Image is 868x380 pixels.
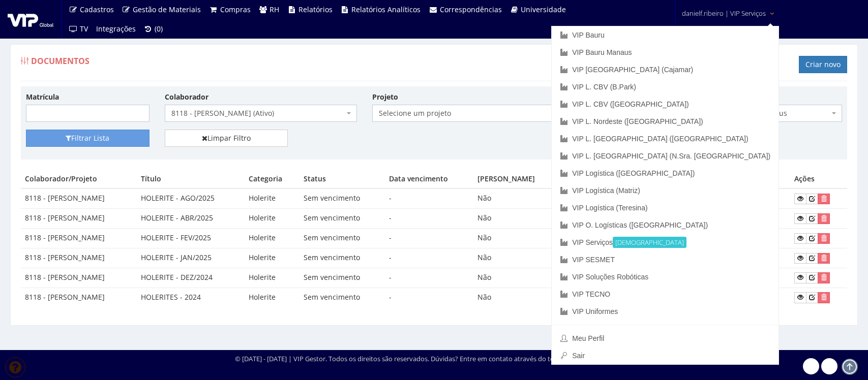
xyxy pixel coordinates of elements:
td: HOLERITE - AGO/2025 [137,188,245,208]
td: Holerite [245,229,300,248]
a: VIP Bauru Manaus [552,44,779,61]
td: Sem vencimento [300,268,384,288]
a: VIP Bauru [552,26,779,44]
td: Sem vencimento [300,209,384,229]
td: 8118 - [PERSON_NAME] [21,188,137,208]
span: Documentos [31,55,89,67]
a: Limpar Filtro [165,130,288,147]
span: Relatórios Analíticos [351,5,421,14]
span: danielf.ribeiro | VIP Serviços [682,8,766,18]
span: TV [80,24,88,34]
span: Compras [220,5,251,14]
td: Holerite [245,188,300,208]
td: Holerite [245,209,300,229]
td: Sem vencimento [300,288,384,307]
a: Criar novo [799,56,847,73]
th: Colaborador/Projeto [21,170,137,188]
label: Colaborador [165,92,208,102]
span: Cadastros [80,5,114,14]
td: HOLERITE - DEZ/2024 [137,268,245,288]
span: Selecione o status [719,105,843,122]
th: Data vencimento [385,170,473,188]
a: VIP O. Logísticas ([GEOGRAPHIC_DATA]) [552,216,779,234]
td: - [385,209,473,229]
img: logo [8,12,53,27]
th: Ações [790,170,847,188]
a: VIP Logística (Teresina) [552,199,779,216]
td: Não [473,268,560,288]
a: VIP Logística (Matriz) [552,182,779,199]
span: RH [270,5,279,14]
td: Não [473,209,560,229]
th: Título [137,170,245,188]
td: - [385,229,473,248]
small: [DEMOGRAPHIC_DATA] [613,237,686,248]
th: Categoria [245,170,300,188]
a: VIP L. CBV (B.Park) [552,78,779,96]
a: VIP L. CBV ([GEOGRAPHIC_DATA]) [552,96,779,113]
a: VIP L. [GEOGRAPHIC_DATA] ([GEOGRAPHIC_DATA]) [552,130,779,147]
td: 8118 - [PERSON_NAME] [21,209,137,229]
a: VIP SESMET [552,251,779,268]
span: 8118 - RAFAEL LEAL PELOZIN (Ativo) [165,105,357,122]
td: HOLERITES - 2024 [137,288,245,307]
span: Universidade [521,5,566,14]
label: Projeto [372,92,398,102]
td: HOLERITE - FEV/2025 [137,229,245,248]
td: - [385,288,473,307]
span: Selecione um projeto [379,108,552,118]
span: Selecione um projeto [372,105,565,122]
td: Não [473,248,560,268]
a: Sair [552,347,779,364]
td: Holerite [245,248,300,268]
td: - [385,188,473,208]
td: 8118 - [PERSON_NAME] [21,248,137,268]
td: Sem vencimento [300,229,384,248]
td: 8118 - [PERSON_NAME] [21,288,137,307]
td: Sem vencimento [300,188,384,208]
label: Matrícula [26,92,59,102]
a: TV [65,19,92,39]
a: VIP Soluções Robóticas [552,268,779,286]
span: (0) [155,24,163,34]
a: VIP TECNO [552,286,779,303]
td: 8118 - [PERSON_NAME] [21,229,137,248]
button: Filtrar Lista [26,130,149,147]
td: - [385,268,473,288]
a: VIP Uniformes [552,303,779,320]
span: Gestão de Materiais [133,5,201,14]
td: Não [473,188,560,208]
a: VIP [GEOGRAPHIC_DATA] (Cajamar) [552,61,779,78]
td: Holerite [245,268,300,288]
td: HOLERITE - JAN/2025 [137,248,245,268]
a: Meu Perfil [552,330,779,347]
td: Sem vencimento [300,248,384,268]
th: Status [300,170,384,188]
td: Holerite [245,288,300,307]
td: HOLERITE - ABR/2025 [137,209,245,229]
a: (0) [140,19,167,39]
span: 8118 - RAFAEL LEAL PELOZIN (Ativo) [171,108,345,118]
span: Relatórios [298,5,333,14]
a: Integrações [92,19,140,39]
a: VIP L. Nordeste ([GEOGRAPHIC_DATA]) [552,113,779,130]
a: VIP Logística ([GEOGRAPHIC_DATA]) [552,165,779,182]
td: - [385,248,473,268]
span: Correspondências [440,5,502,14]
th: [PERSON_NAME] [473,170,560,188]
a: VIP Serviços[DEMOGRAPHIC_DATA] [552,234,779,251]
td: Não [473,288,560,307]
td: 8118 - [PERSON_NAME] [21,268,137,288]
div: © [DATE] - [DATE] | VIP Gestor. Todos os direitos são reservados. Dúvidas? Entre em contato atrav... [235,354,633,364]
a: VIP L. [GEOGRAPHIC_DATA] (N.Sra. [GEOGRAPHIC_DATA]) [552,147,779,165]
td: Não [473,229,560,248]
span: Integrações [96,24,136,34]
